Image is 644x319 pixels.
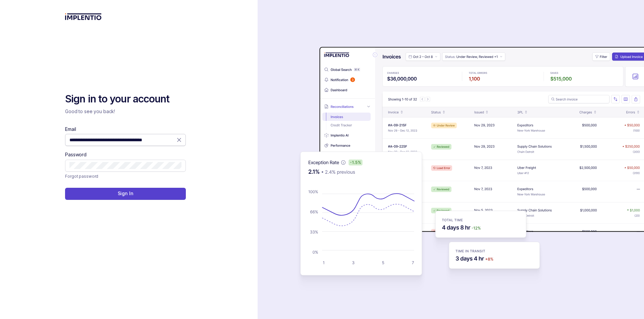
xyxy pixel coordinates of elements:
[65,173,98,180] a: Link Forgot password
[65,108,186,115] p: Good to see you back!
[118,190,133,197] p: Sign In
[65,92,186,106] h2: Sign in to your account
[65,188,186,200] button: Sign In
[65,126,76,133] label: Email
[65,173,98,180] p: Forgot password
[65,13,102,20] img: logo
[65,151,87,158] label: Password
